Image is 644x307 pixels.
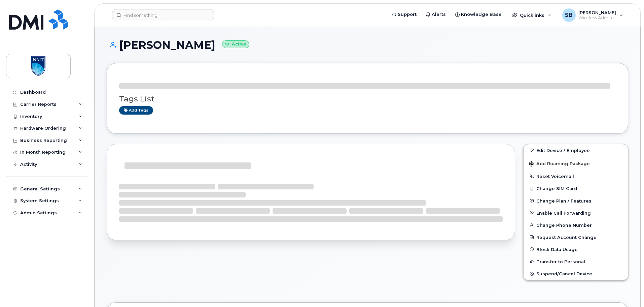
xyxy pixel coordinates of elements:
button: Change Phone Number [524,219,628,231]
button: Reset Voicemail [524,170,628,182]
button: Transfer to Personal [524,255,628,268]
button: Enable Call Forwarding [524,207,628,219]
span: Suspend/Cancel Device [536,271,592,276]
button: Suspend/Cancel Device [524,268,628,280]
button: Change Plan / Features [524,195,628,207]
button: Change SIM Card [524,182,628,194]
a: Add tags [119,106,153,115]
a: Edit Device / Employee [524,144,628,156]
button: Block Data Usage [524,243,628,255]
h3: Tags List [119,95,616,103]
button: Add Roaming Package [524,156,628,170]
button: Request Account Change [524,231,628,243]
span: Change Plan / Features [536,198,592,203]
h1: [PERSON_NAME] [107,39,628,51]
small: Active [222,40,249,48]
span: Enable Call Forwarding [536,210,591,215]
span: Add Roaming Package [529,161,590,167]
